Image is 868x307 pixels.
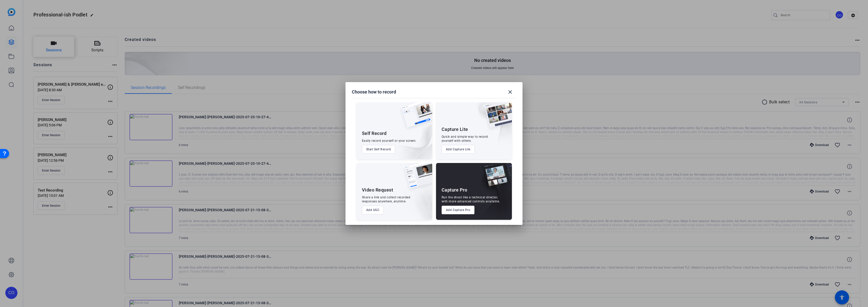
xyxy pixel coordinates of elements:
img: embarkstudio-capture-lite.png [467,102,512,153]
div: Self Record [362,130,387,136]
button: Add Capture Pro [442,206,475,214]
button: Add UGC [362,206,384,214]
button: Add Capture Lite [442,145,475,154]
img: embarkstudio-capture-pro.png [474,169,512,220]
div: Easily record yourself or your screen. [362,139,417,143]
img: self-record.png [397,102,432,133]
img: embarkstudio-ugc-content.png [403,179,432,220]
img: capture-lite.png [481,102,512,133]
div: Run the shoot like a technical director, with more advanced controls available. [442,195,500,203]
button: Start Self Record [362,145,395,154]
img: capture-pro.png [479,163,512,194]
h1: Choose how to record [352,89,396,95]
img: embarkstudio-self-record.png [388,113,432,159]
div: Capture Lite [442,126,468,132]
div: Quick and simple way to record yourself with others. [442,135,488,143]
div: Share a link and collect recorded responses anywhere, anytime. [362,195,410,203]
img: ugc-content.png [401,163,432,194]
mat-icon: close [507,89,513,95]
div: Video Request [362,187,393,193]
div: Capture Pro [442,187,467,193]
